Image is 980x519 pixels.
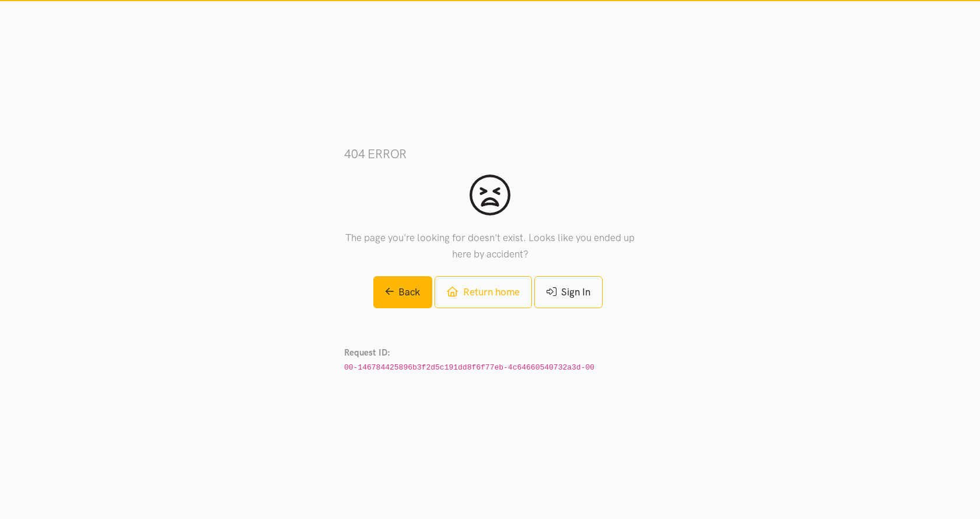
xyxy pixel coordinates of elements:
code: 00-146784425896b3f2d5c191dd8f6f77eb-4c64660540732a3d-00 [344,363,594,372]
p: The page you're looking for doesn't exist. Looks like you ended up here by accident? [344,230,636,262]
strong: Request ID: [344,347,390,358]
a: Back [373,276,433,308]
h3: 404 error [344,145,636,162]
a: Sign In [534,276,603,308]
a: Return home [435,276,531,308]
